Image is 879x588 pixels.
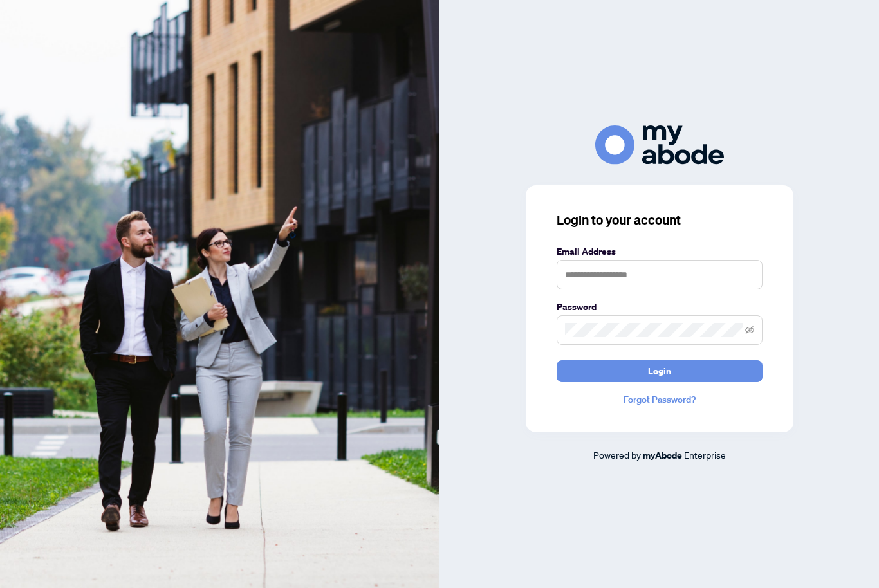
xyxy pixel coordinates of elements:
[557,244,763,259] label: Email Address
[557,392,763,407] a: Forgot Password?
[643,448,682,463] a: myAbode
[557,211,763,229] h3: Login to your account
[593,449,641,461] span: Powered by
[648,361,671,381] span: Login
[595,125,724,165] img: ma-logo
[684,449,726,461] span: Enterprise
[745,326,754,335] span: eye-invisible
[557,360,763,382] button: Login
[557,300,763,314] label: Password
